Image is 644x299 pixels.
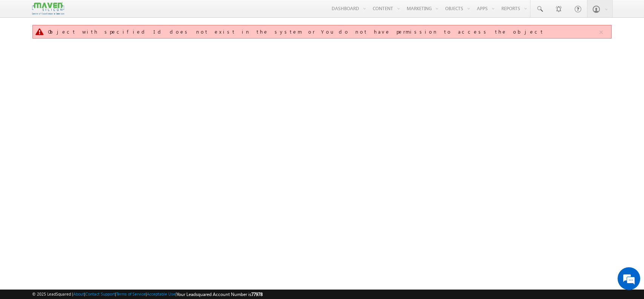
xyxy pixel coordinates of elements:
[147,291,175,296] a: Acceptable Use
[32,2,64,15] img: Custom Logo
[48,28,598,35] div: Object with specified Id does not exist in the system or You do not have permission to access the...
[116,291,146,296] a: Terms of Service
[177,291,263,297] span: Your Leadsquared Account Number is
[85,291,115,296] a: Contact Support
[32,291,263,298] span: © 2025 LeadSquared | | | | |
[73,291,84,296] a: About
[251,291,263,297] span: 77978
